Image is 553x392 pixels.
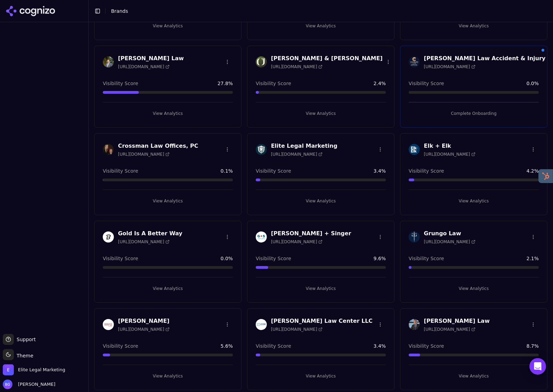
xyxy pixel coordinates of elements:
[409,283,539,294] button: View Analytics
[256,20,386,31] button: View Analytics
[256,80,291,87] span: Visibility Score
[118,229,182,238] h3: Gold Is A Better Way
[3,380,55,389] button: Open user button
[220,343,233,349] span: 5.6 %
[118,239,170,245] span: [URL][DOMAIN_NAME]
[111,8,128,14] span: Brands
[256,343,291,349] span: Visibility Score
[409,231,420,243] img: Grungo Law
[103,80,138,87] span: Visibility Score
[220,255,233,262] span: 0.0 %
[424,152,475,157] span: [URL][DOMAIN_NAME]
[424,327,475,332] span: [URL][DOMAIN_NAME]
[118,317,170,325] h3: [PERSON_NAME]
[424,142,475,150] h3: Elk + Elk
[271,327,323,332] span: [URL][DOMAIN_NAME]
[103,108,233,119] button: View Analytics
[271,229,351,238] h3: [PERSON_NAME] + Singer
[409,108,539,119] button: Complete Onboarding
[424,229,475,238] h3: Grungo Law
[103,20,233,31] button: View Analytics
[256,231,267,243] img: Goldblatt + Singer
[103,56,114,67] img: Cannon Law
[256,255,291,262] span: Visibility Score
[409,195,539,207] button: View Analytics
[526,80,539,87] span: 0.0 %
[409,56,420,67] img: Colburn Law Accident & Injury Lawyers
[529,358,546,375] div: Open Intercom Messenger
[256,195,386,207] button: View Analytics
[271,317,373,325] h3: [PERSON_NAME] Law Center LLC
[3,364,14,375] img: Elite Legal Marketing
[409,343,444,349] span: Visibility Score
[256,283,386,294] button: View Analytics
[103,167,138,174] span: Visibility Score
[103,195,233,207] button: View Analytics
[526,255,539,262] span: 2.1 %
[271,64,323,70] span: [URL][DOMAIN_NAME]
[409,371,539,382] button: View Analytics
[256,319,267,330] img: Levine Law Center LLC
[118,142,198,150] h3: Crossman Law Offices, PC
[103,319,114,330] img: Herman Law
[103,343,138,349] span: Visibility Score
[526,167,539,174] span: 4.2 %
[103,144,114,155] img: Crossman Law Offices, PC
[103,283,233,294] button: View Analytics
[424,64,475,70] span: [URL][DOMAIN_NAME]
[15,381,55,388] span: [PERSON_NAME]
[118,64,170,70] span: [URL][DOMAIN_NAME]
[118,152,170,157] span: [URL][DOMAIN_NAME]
[373,80,386,87] span: 2.4 %
[409,20,539,31] button: View Analytics
[3,364,65,375] button: Open organization switcher
[271,152,323,157] span: [URL][DOMAIN_NAME]
[256,144,267,155] img: Elite Legal Marketing
[409,319,420,330] img: Malman Law
[218,80,233,87] span: 27.8 %
[256,167,291,174] span: Visibility Score
[14,353,33,358] span: Theme
[103,371,233,382] button: View Analytics
[373,167,386,174] span: 3.4 %
[409,255,444,262] span: Visibility Score
[373,255,386,262] span: 9.6 %
[409,167,444,174] span: Visibility Score
[271,142,337,150] h3: Elite Legal Marketing
[103,231,114,243] img: Gold Is A Better Way
[111,8,128,15] nav: breadcrumb
[271,239,323,245] span: [URL][DOMAIN_NAME]
[256,56,267,67] img: Cohen & Jaffe
[14,336,36,343] span: Support
[118,54,184,63] h3: [PERSON_NAME] Law
[118,327,170,332] span: [URL][DOMAIN_NAME]
[18,367,65,373] span: Elite Legal Marketing
[256,371,386,382] button: View Analytics
[409,80,444,87] span: Visibility Score
[373,343,386,349] span: 3.4 %
[3,380,12,389] img: Brian Gomez
[256,108,386,119] button: View Analytics
[220,167,233,174] span: 0.1 %
[424,239,475,245] span: [URL][DOMAIN_NAME]
[526,343,539,349] span: 8.7 %
[409,144,420,155] img: Elk + Elk
[424,317,490,325] h3: [PERSON_NAME] Law
[271,54,383,63] h3: [PERSON_NAME] & [PERSON_NAME]
[103,255,138,262] span: Visibility Score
